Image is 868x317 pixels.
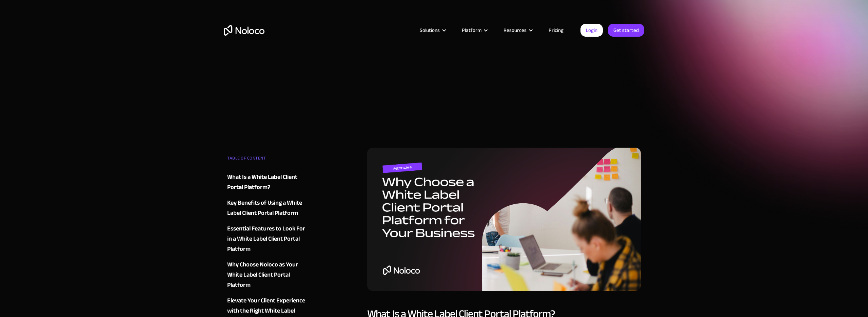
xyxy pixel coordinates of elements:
[540,26,572,35] a: Pricing
[453,26,495,35] div: Platform
[227,260,309,290] a: Why Choose Noloco as Your White Label Client Portal Platform
[411,26,453,35] div: Solutions
[367,148,641,291] img: Why Choose a White Label Client Portal Platform for Your Business
[495,26,540,35] div: Resources
[227,224,309,254] a: Essential Features to Look For in a White Label Client Portal Platform
[608,24,644,37] a: Get started
[420,26,440,35] div: Solutions
[227,153,309,167] div: TABLE OF CONTENT
[224,25,264,36] a: home
[504,26,527,35] div: Resources
[227,172,309,192] a: What Is a White Label Client Portal Platform?
[580,24,603,37] a: Login
[462,26,481,35] div: Platform
[227,198,309,218] a: Key Benefits of Using a White Label Client Portal Platform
